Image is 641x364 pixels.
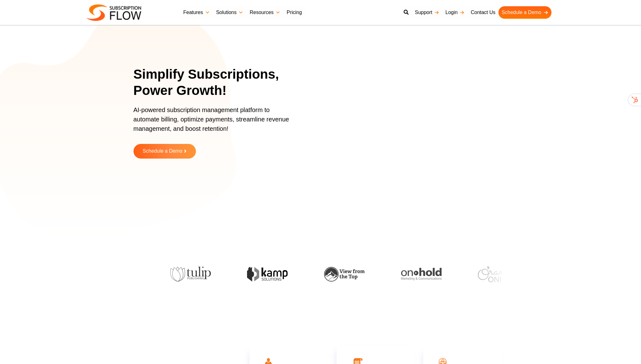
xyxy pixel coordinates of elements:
span: Schedule a Demo [143,149,182,154]
img: Subscriptionflow [87,4,141,21]
img: onhold-marketing [401,268,442,280]
a: Support [412,6,442,19]
a: Schedule a Demo [134,144,196,159]
img: view-from-the-top [324,267,365,282]
h1: Simplify Subscriptions, Power Growth! [134,66,304,99]
p: AI-powered subscription management platform to automate billing, optimize payments, streamline re... [134,105,296,140]
a: Resources [246,6,283,19]
img: tulip-publishing [170,267,211,282]
a: Solutions [213,6,247,19]
a: Contact Us [468,6,498,19]
a: Login [442,6,468,19]
a: Schedule a Demo [498,6,551,19]
a: Pricing [284,6,305,19]
img: kamp-solution [247,267,288,282]
a: Features [180,6,213,19]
